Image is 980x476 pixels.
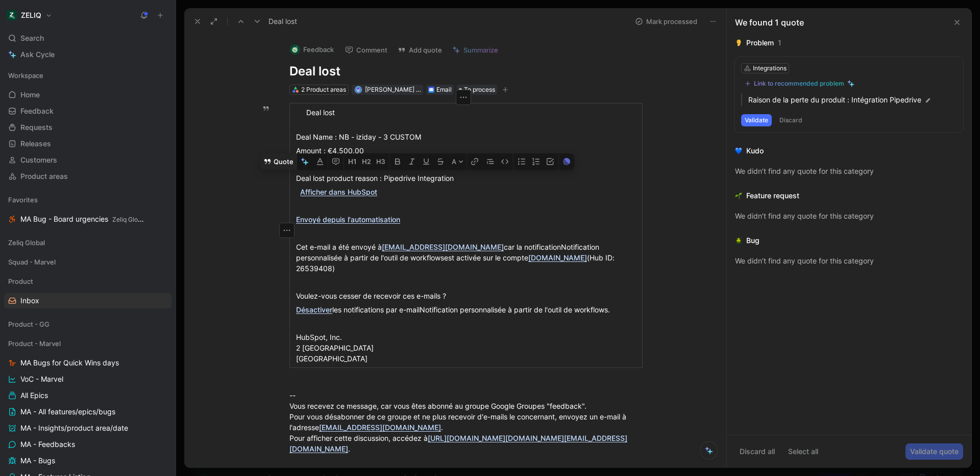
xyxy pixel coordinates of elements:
span: Zeliq Global [8,237,45,248]
div: Link to recommended problem [754,80,844,88]
a: Désactiver [296,305,332,314]
div: 2 Product areas [301,85,346,95]
img: pen.svg [924,97,932,104]
button: logoFeedback [285,42,338,57]
span: Workspace [8,70,43,81]
a: Customers [4,152,171,168]
img: 👂 [735,39,742,46]
div: To process [457,85,497,95]
a: Home [4,87,171,102]
button: Quote [260,153,297,170]
a: MA - All features/epics/bugs [4,404,171,419]
span: Ask Cycle [20,48,55,61]
span: MA Bugs for Quick Wins days [20,358,119,368]
div: Workspace [4,68,171,83]
a: Feedback [4,103,171,119]
img: 💙 [735,147,742,154]
div: Squad - Marvel [4,254,171,273]
div: We didn’t find any quote for this category [735,165,963,177]
div: HubSpot, Inc. 2 [GEOGRAPHIC_DATA] [GEOGRAPHIC_DATA] [296,332,636,364]
div: Deal Name : NB - iziday - 3 CUSTOM [296,131,636,142]
span: Inbox [20,296,39,306]
div: Squad - Marvel [4,254,171,270]
button: Comment [340,43,392,57]
span: Search [20,32,44,44]
img: logo [290,44,300,55]
div: Feature request [746,190,799,202]
a: MA Bug - Board urgenciesZeliq Global [4,211,171,227]
div: Zeliq Global [4,235,171,250]
a: MA - Feedbacks [4,437,171,452]
a: Requests [4,120,171,135]
div: 1 [778,37,781,49]
span: MA - All features/epics/bugs [20,407,115,417]
div: We found 1 quote [735,16,804,29]
span: Releases [20,139,51,149]
a: MA - Bugs [4,453,171,468]
div: Product - GG [4,316,171,332]
a: All Epics [4,388,171,403]
div: Product - Marvel [4,336,171,351]
span: Product - GG [8,319,50,329]
div: Email [436,85,452,95]
a: Releases [4,136,171,151]
span: Requests [20,122,53,133]
span: Zeliq Global [112,216,146,223]
span: MA - Feedbacks [20,439,75,449]
button: Mark processed [630,14,702,29]
div: Product - GG [4,316,171,335]
a: Product areas [4,169,171,184]
span: Notification personnalisée à partir de l'outil de workflows [420,305,608,314]
h1: Deal lost [289,63,643,80]
a: [EMAIL_ADDRESS][DOMAIN_NAME] [319,423,441,432]
button: Add quote [393,43,447,57]
span: Deal lost [268,15,297,28]
span: VoC - Marvel [20,374,63,384]
span: All Epics [20,390,48,401]
div: Deal lost product reason : Pipedrive Integration [296,173,636,183]
div: Problem [746,37,774,49]
div: Favorites [4,192,171,207]
button: Select all [783,443,823,460]
span: Summarize [463,45,498,55]
button: Validate quote [905,443,963,460]
div: We didn’t find any quote for this category [735,255,963,267]
span: Customers [20,155,57,165]
span: Product areas [20,171,68,181]
a: MA Bugs for Quick Wins days [4,355,171,371]
button: Discard all [735,443,779,460]
div: Kudo [746,145,764,157]
button: Validate [741,114,772,126]
div: Deal lost [296,107,636,128]
span: Voulez-vous cesser de recevoir ces e-mails ? [296,292,446,300]
button: A [449,153,467,170]
a: [EMAIL_ADDRESS][DOMAIN_NAME] [382,243,504,251]
div: Product [4,274,171,289]
img: 🪲 [735,237,742,244]
div: Integrations [753,63,787,73]
a: Afficher dans HubSpot [300,188,377,196]
div: les notifications par e-mail . [296,304,636,315]
div: Amount : €4,500.00 [296,145,636,156]
div: Cet e-mail a été envoyé à car la notification est activée sur le compte (Hub ID: 26539408) [296,242,636,274]
a: Inbox [4,293,171,308]
div: We didn’t find any quote for this category [735,210,963,222]
span: [PERSON_NAME] [PERSON_NAME] [365,86,465,93]
span: Product - Marvel [8,338,61,349]
div: ProductInbox [4,274,171,308]
div: Search [4,31,171,46]
span: Squad - Marvel [8,257,56,267]
div: Bug [746,234,759,247]
button: Link to recommended problem [741,77,858,90]
a: MA - Insights/product area/date [4,420,171,436]
button: Summarize [448,43,503,57]
span: Feedback [20,106,54,116]
a: [URL][DOMAIN_NAME][DOMAIN_NAME][EMAIL_ADDRESS][DOMAIN_NAME] [289,434,627,453]
a: VoC - Marvel [4,372,171,387]
span: Favorites [8,195,38,205]
span: To process [464,85,495,95]
span: MA - Bugs [20,456,55,466]
span: MA Bug - Board urgencies [20,214,145,225]
span: Home [20,90,40,100]
a: Ask Cycle [4,47,171,62]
